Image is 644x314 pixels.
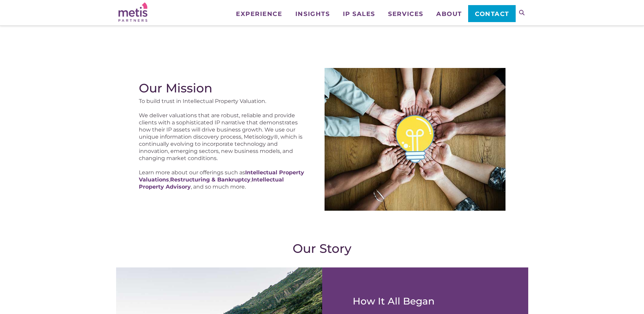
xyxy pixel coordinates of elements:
[353,295,497,307] h3: How It All Began
[139,177,284,190] a: Intellectual Property Advisory
[118,2,147,22] img: Metis Partners
[236,11,282,17] span: Experience
[139,98,309,105] p: To build trust in Intellectual Property Valuation.
[343,11,375,17] span: IP Sales
[388,11,423,17] span: Services
[468,5,515,22] a: Contact
[139,169,309,191] p: Learn more about our offerings such as , , , and so much more.
[436,11,462,17] span: About
[139,112,309,162] p: We deliver valuations that are robust, reliable and provide clients with a sophisticated IP narra...
[170,177,251,183] a: Restructuring & Bankruptcy
[139,81,309,95] h2: Our Mission
[475,11,509,17] span: Contact
[139,170,304,183] a: Intellectual Property Valuations
[295,11,330,17] span: Insights
[325,68,505,211] img: Our Mission
[139,241,505,256] h2: Our Story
